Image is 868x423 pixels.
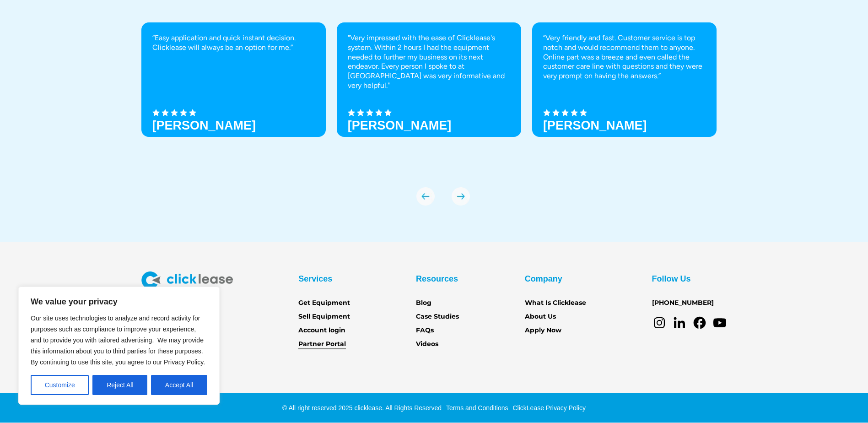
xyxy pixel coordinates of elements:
[416,298,431,308] a: Blog
[571,109,578,116] img: Black star icon
[525,271,562,286] div: Company
[552,109,560,116] img: Black star icon
[298,325,345,336] a: Account login
[298,271,332,286] div: Services
[652,298,714,308] a: [PHONE_NUMBER]
[31,315,205,366] span: Our site uses technologies to analyze and record activity for purposes such as compliance to impr...
[375,109,383,116] img: Black star icon
[416,312,459,322] a: Case Studies
[444,404,508,412] a: Terms and Conditions
[543,109,550,116] img: Black star icon
[543,33,706,81] p: “Very friendly and fast. Customer service is top notch and would recommend them to anyone. Online...
[31,375,89,395] button: Customize
[452,187,470,206] img: arrow Icon
[525,298,586,308] a: What Is Clicklease
[151,375,207,395] button: Accept All
[416,271,458,286] div: Resources
[543,119,647,132] h3: [PERSON_NAME]
[298,312,350,322] a: Sell Equipment
[652,271,691,286] div: Follow Us
[416,187,435,206] div: previous slide
[348,109,355,116] img: Black star icon
[152,119,256,132] h3: [PERSON_NAME]
[452,187,470,206] div: next slide
[337,22,521,169] div: 2 of 8
[152,33,315,53] p: “Easy application and quick instant decision. Clicklease will always be an option for me.”
[561,109,569,116] img: Black star icon
[152,109,160,116] img: Black star icon
[141,271,233,289] img: Clicklease logo
[384,109,392,116] img: Black star icon
[298,298,350,308] a: Get Equipment
[416,187,435,206] img: arrow Icon
[141,22,326,169] div: 1 of 8
[189,109,196,116] img: Black star icon
[416,325,434,336] a: FAQs
[141,22,727,206] div: carousel
[348,33,510,91] p: "Very impressed with the ease of Clicklease's system. Within 2 hours I had the equipment needed t...
[348,119,452,132] strong: [PERSON_NAME]
[416,339,438,349] a: Videos
[162,109,169,116] img: Black star icon
[31,296,207,307] p: We value your privacy
[180,109,187,116] img: Black star icon
[525,312,556,322] a: About Us
[510,404,586,412] a: ClickLease Privacy Policy
[92,375,147,395] button: Reject All
[282,403,442,412] div: © All right reserved 2025 clicklease. All Rights Reserved
[525,325,561,336] a: Apply Now
[366,109,373,116] img: Black star icon
[298,339,346,349] a: Partner Portal
[171,109,178,116] img: Black star icon
[532,22,717,169] div: 3 of 8
[580,109,587,116] img: Black star icon
[357,109,364,116] img: Black star icon
[18,287,220,405] div: We value your privacy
